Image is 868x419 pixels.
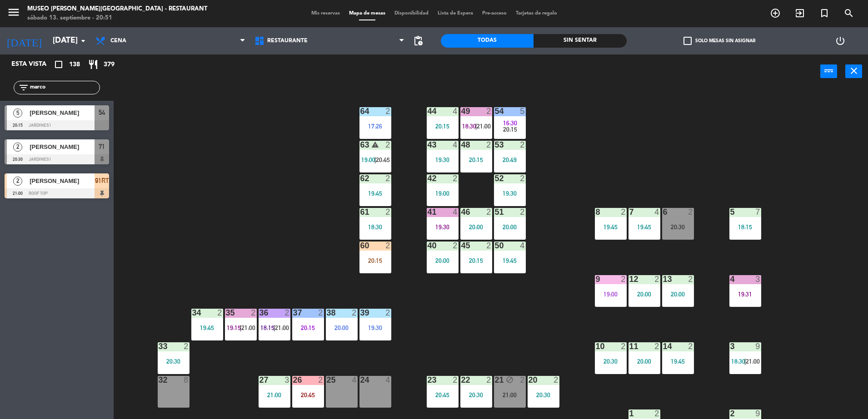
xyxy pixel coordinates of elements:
i: close [848,65,859,76]
div: 8 [184,376,189,384]
div: 2 [486,376,492,384]
div: 8 [596,208,596,216]
div: 18:30 [359,224,391,230]
div: 20:00 [629,358,660,365]
div: 36 [259,309,260,317]
div: 2 [554,376,559,384]
div: 19:45 [494,257,526,264]
div: 3 [730,342,731,350]
span: 21:00 [746,358,760,365]
span: | [274,324,275,331]
span: 18:30 [462,123,476,130]
div: 2 [486,107,492,115]
div: 9 [755,342,761,350]
span: 2 [13,143,22,152]
div: 17:26 [359,123,391,129]
div: 2 [621,208,626,216]
div: 37 [293,309,294,317]
span: [PERSON_NAME] [30,108,95,118]
div: 27 [259,376,260,384]
i: restaurant [88,59,99,70]
i: exit_to_app [794,8,805,19]
i: block [506,376,514,384]
span: 18:15 [260,324,274,331]
button: menu [7,5,20,22]
div: 21:00 [259,392,290,398]
div: 41 [428,208,428,216]
div: 2 [520,141,525,149]
div: 19:30 [427,224,459,230]
div: 2 [520,174,525,182]
span: 20:15 [503,126,517,133]
div: Sin sentar [534,34,626,48]
div: 2 [385,309,391,317]
div: 19:45 [191,325,223,331]
i: menu [7,5,20,19]
div: 23 [428,376,428,384]
div: 3 [755,275,761,283]
span: | [475,123,477,130]
span: [PERSON_NAME] [30,142,95,152]
div: 19:30 [359,325,391,331]
div: 2 [251,309,256,317]
div: 4 [453,107,458,115]
div: 2 [688,342,693,350]
span: 18:30 [731,358,745,365]
div: 2 [688,208,693,216]
div: 20:00 [427,257,459,264]
div: 2 [385,174,391,182]
div: 20:30 [460,392,492,398]
div: 20:00 [662,291,694,297]
span: 19:15 [227,324,241,331]
div: 3 [284,376,290,384]
div: 2 [385,141,391,149]
div: 2 [284,309,290,317]
i: power_input [823,65,834,76]
div: 4 [453,208,458,216]
span: [PERSON_NAME] [30,176,95,186]
i: arrow_drop_down [78,35,89,46]
div: 21:00 [494,392,526,398]
span: Restaurante [267,38,308,44]
div: 2 [688,275,693,283]
div: 19:00 [595,291,627,297]
div: 20:30 [528,392,559,398]
div: Museo [PERSON_NAME][GEOGRAPHIC_DATA] - Restaurant [27,5,207,14]
div: 19:30 [427,157,459,163]
div: 2 [520,376,525,384]
div: 4 [654,208,660,216]
span: Cena [110,38,126,44]
div: 19:31 [729,291,761,297]
div: 2 [453,376,458,384]
button: close [845,64,862,78]
div: 4 [730,275,731,283]
div: 20:00 [629,291,660,297]
div: 2 [385,107,391,115]
i: add_circle_outline [770,8,781,19]
div: 18:15 [729,224,761,230]
div: 2 [654,275,660,283]
div: 7 [755,208,761,216]
i: turned_in_not [819,8,830,19]
div: Todas [441,34,534,48]
div: 2 [352,309,357,317]
span: 379 [104,59,115,70]
span: 138 [69,59,80,70]
div: 19:45 [662,358,694,365]
div: 5 [730,208,731,216]
div: 2 [385,208,391,216]
span: | [744,358,746,365]
span: 21:00 [477,123,491,130]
